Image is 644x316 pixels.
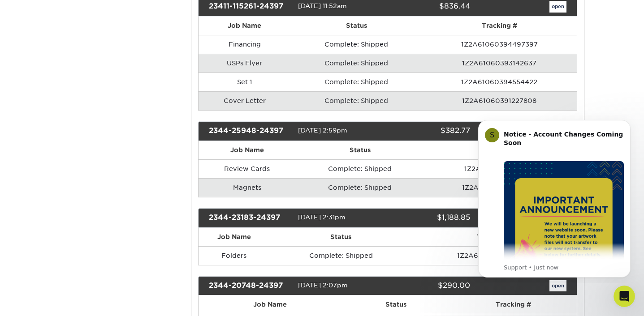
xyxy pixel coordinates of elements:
[465,112,644,283] iframe: Intercom notifications message
[381,1,477,13] div: $836.44
[298,127,347,134] span: [DATE] 2:59pm
[291,35,422,54] td: Complete: Shipped
[199,54,291,73] td: USPs Flyer
[424,141,576,159] th: Tracking #
[291,17,422,35] th: Status
[614,286,635,307] iframe: Intercom live chat
[202,125,298,137] div: 2344-25948-24397
[296,141,425,159] th: Status
[291,91,422,110] td: Complete: Shipped
[202,1,298,13] div: 23411-115261-24397
[296,178,425,197] td: Complete: Shipped
[199,295,341,314] th: Job Name
[298,282,348,289] span: [DATE] 2:07pm
[291,54,422,73] td: Complete: Shipped
[199,141,296,159] th: Job Name
[199,91,291,110] td: Cover Letter
[270,228,412,246] th: Status
[422,35,577,54] td: 1Z2A61060394497397
[549,280,566,292] a: open
[199,246,270,265] td: Folders
[422,17,577,35] th: Tracking #
[270,246,412,265] td: Complete: Shipped
[202,212,298,224] div: 2344-23183-24397
[202,280,298,292] div: 2344-20748-24397
[424,178,576,197] td: 1Z2A61060392544366
[381,125,477,137] div: $382.77
[381,280,477,292] div: $290.00
[199,159,296,178] td: Review Cards
[450,295,576,314] th: Tracking #
[199,35,291,54] td: Financing
[296,159,425,178] td: Complete: Shipped
[412,228,577,246] th: Tracking #
[341,295,451,314] th: Status
[424,159,576,178] td: 1Z2A61060397481175
[199,178,296,197] td: Magnets
[422,73,577,91] td: 1Z2A61060394554422
[412,246,577,265] td: 1Z2A61060399671724
[199,17,291,35] th: Job Name
[422,91,577,110] td: 1Z2A61060391227808
[298,214,346,221] span: [DATE] 2:31pm
[381,212,477,224] div: $1,188.85
[298,2,347,9] span: [DATE] 11:52am
[199,73,291,91] td: Set 1
[549,1,566,13] a: open
[199,228,270,246] th: Job Name
[422,54,577,73] td: 1Z2A61060393142637
[291,73,422,91] td: Complete: Shipped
